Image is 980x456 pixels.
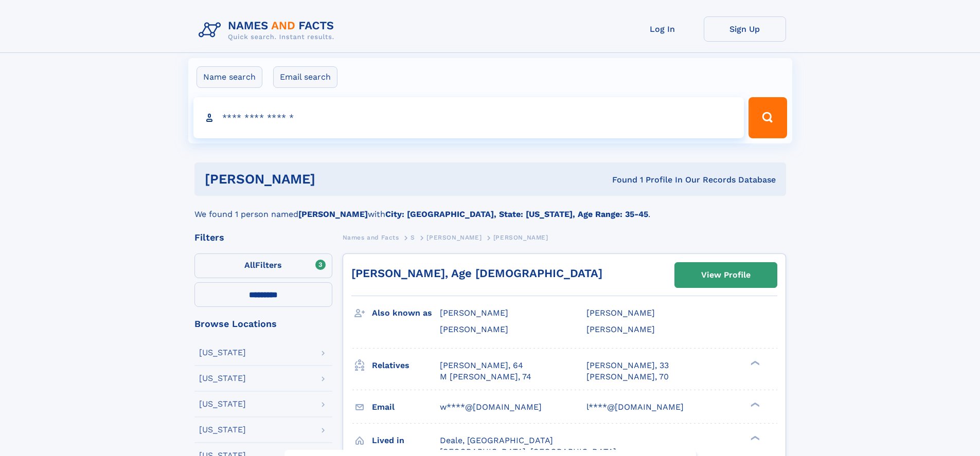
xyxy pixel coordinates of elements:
[194,319,332,329] div: Browse Locations
[343,231,399,244] a: Names and Facts
[586,324,655,334] span: [PERSON_NAME]
[464,174,776,186] div: Found 1 Profile In Our Records Database
[748,359,760,366] div: ❯
[586,308,655,318] span: [PERSON_NAME]
[701,263,751,287] div: View Profile
[199,374,246,382] div: [US_STATE]
[372,304,440,322] h3: Also known as
[426,234,482,241] span: [PERSON_NAME]
[298,209,368,219] b: [PERSON_NAME]
[199,426,246,434] div: [US_STATE]
[372,357,440,374] h3: Relatives
[194,233,332,242] div: Filters
[586,371,669,382] a: [PERSON_NAME], 70
[273,66,337,88] label: Email search
[205,173,464,186] h1: [PERSON_NAME]
[194,16,343,44] img: Logo Names and Facts
[351,267,602,280] a: [PERSON_NAME], Age [DEMOGRAPHIC_DATA]
[385,209,648,219] b: City: [GEOGRAPHIC_DATA], State: [US_STATE], Age Range: 35-45
[621,16,704,42] a: Log In
[426,231,482,244] a: [PERSON_NAME]
[411,234,415,241] span: S
[440,308,508,318] span: [PERSON_NAME]
[749,97,787,138] button: Search Button
[440,324,508,334] span: [PERSON_NAME]
[411,231,415,244] a: S
[440,371,531,382] a: M [PERSON_NAME], 74
[194,253,332,278] label: Filters
[440,435,553,445] span: Deale, [GEOGRAPHIC_DATA]
[197,66,262,88] label: Name search
[748,401,760,408] div: ❯
[199,400,246,408] div: [US_STATE]
[748,434,760,441] div: ❯
[586,360,669,371] a: [PERSON_NAME], 33
[199,349,246,357] div: [US_STATE]
[493,234,548,241] span: [PERSON_NAME]
[675,263,777,287] a: View Profile
[193,97,744,138] input: search input
[372,432,440,449] h3: Lived in
[194,196,786,221] div: We found 1 person named with .
[704,16,786,42] a: Sign Up
[440,360,523,371] a: [PERSON_NAME], 64
[244,260,255,270] span: All
[372,398,440,416] h3: Email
